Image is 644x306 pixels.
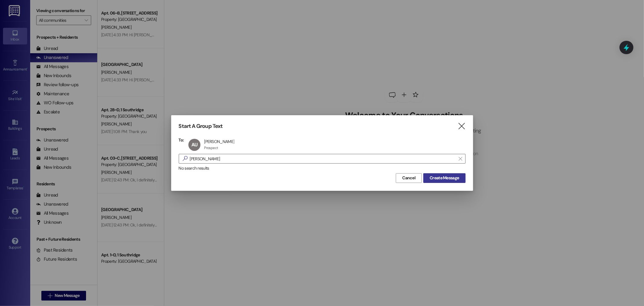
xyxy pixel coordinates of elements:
i:  [457,123,466,129]
button: Clear text [456,154,465,163]
span: AU [191,142,197,148]
div: No search results [179,165,466,171]
i:  [459,156,462,161]
h3: To: [179,137,184,143]
span: Create Message [430,175,459,181]
button: Cancel [396,173,422,183]
input: Search for any contact or apartment [190,155,456,163]
h3: Start A Group Text [179,123,223,130]
button: Create Message [423,173,465,183]
span: Cancel [402,175,415,181]
div: Prospect [204,145,218,150]
div: [PERSON_NAME] [204,139,234,144]
i:  [180,155,190,162]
